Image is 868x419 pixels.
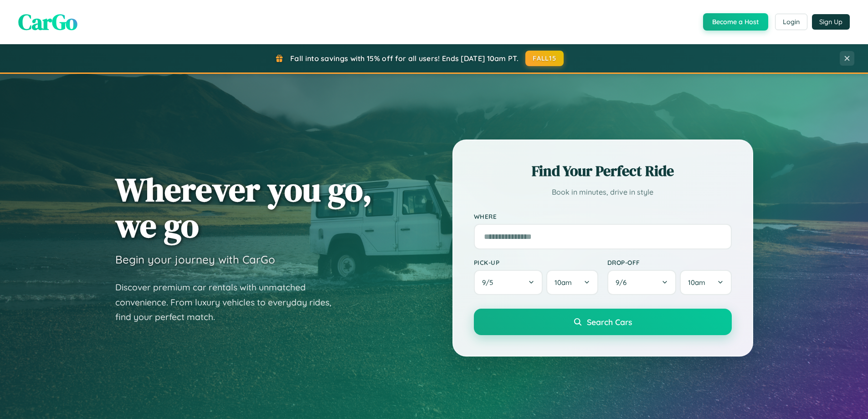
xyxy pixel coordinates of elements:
[555,278,572,287] span: 10am
[474,212,732,220] label: Where
[474,309,732,335] button: Search Cars
[474,270,543,295] button: 9/5
[474,161,732,181] h2: Find Your Perfect Ride
[18,7,77,37] span: CarGo
[688,278,705,287] span: 10am
[474,259,598,266] label: Pick-up
[587,317,632,327] span: Search Cars
[775,14,807,30] button: Login
[290,54,519,63] span: Fall into savings with 15% off for all users! Ends [DATE] 10am PT.
[607,259,732,266] label: Drop-off
[115,253,275,266] h3: Begin your journey with CarGo
[474,186,732,199] p: Book in minutes, drive in style
[607,270,677,295] button: 9/6
[703,13,768,31] button: Become a Host
[812,14,850,30] button: Sign Up
[680,270,731,295] button: 10am
[546,270,598,295] button: 10am
[525,51,564,66] button: FALL15
[115,280,343,325] p: Discover premium car rentals with unmatched convenience. From luxury vehicles to everyday rides, ...
[616,278,631,287] span: 9 / 6
[482,278,498,287] span: 9 / 5
[115,171,372,243] h1: Wherever you go, we go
